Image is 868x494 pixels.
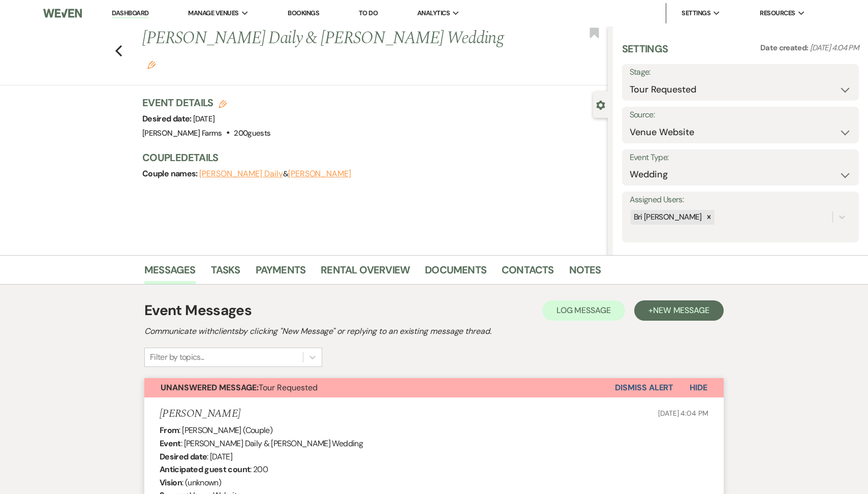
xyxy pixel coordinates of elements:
[142,128,222,138] span: [PERSON_NAME] Farms
[502,262,554,284] a: Contacts
[193,114,214,124] span: [DATE]
[321,262,410,284] a: Rental Overview
[199,170,283,178] button: [PERSON_NAME] Daily
[630,150,851,165] label: Event Type:
[681,8,710,18] span: Settings
[630,108,851,122] label: Source:
[288,9,319,17] a: Bookings
[142,96,270,110] h3: Event Details
[199,169,351,179] span: &
[142,26,510,75] h1: [PERSON_NAME] Daily & [PERSON_NAME] Wedding
[810,43,859,53] span: [DATE] 4:04 PM
[142,168,199,179] span: Couple names:
[653,305,709,316] span: New Message
[160,425,179,436] b: From
[150,351,204,363] div: Filter by topics...
[142,150,598,165] h3: Couple Details
[161,382,259,393] strong: Unanswered Message:
[160,408,240,420] h5: [PERSON_NAME]
[211,262,240,284] a: Tasks
[596,100,605,109] button: Close lead details
[615,378,673,397] button: Dismiss Alert
[144,262,196,284] a: Messages
[630,193,851,207] label: Assigned Users:
[425,262,486,284] a: Documents
[188,8,238,18] span: Manage Venues
[256,262,306,284] a: Payments
[556,305,611,316] span: Log Message
[542,300,625,321] button: Log Message
[161,382,318,393] span: Tour Requested
[690,382,707,393] span: Hide
[147,60,156,69] button: Edit
[760,8,795,18] span: Resources
[658,409,708,418] span: [DATE] 4:04 PM
[630,65,851,80] label: Stage:
[160,438,181,449] b: Event
[288,170,351,178] button: [PERSON_NAME]
[43,3,82,24] img: Weven Logo
[160,464,250,475] b: Anticipated guest count
[417,8,450,18] span: Analytics
[160,451,207,462] b: Desired date
[673,378,724,397] button: Hide
[112,9,148,18] a: Dashboard
[160,477,182,488] b: Vision
[760,43,810,53] span: Date created:
[622,42,668,64] h3: Settings
[569,262,601,284] a: Notes
[634,300,724,321] button: +New Message
[144,300,252,321] h1: Event Messages
[234,128,270,138] span: 200 guests
[359,9,378,17] a: To Do
[631,210,703,225] div: Bri [PERSON_NAME]
[142,113,193,124] span: Desired date:
[144,378,615,397] button: Unanswered Message:Tour Requested
[144,325,724,337] h2: Communicate with clients by clicking "New Message" or replying to an existing message thread.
